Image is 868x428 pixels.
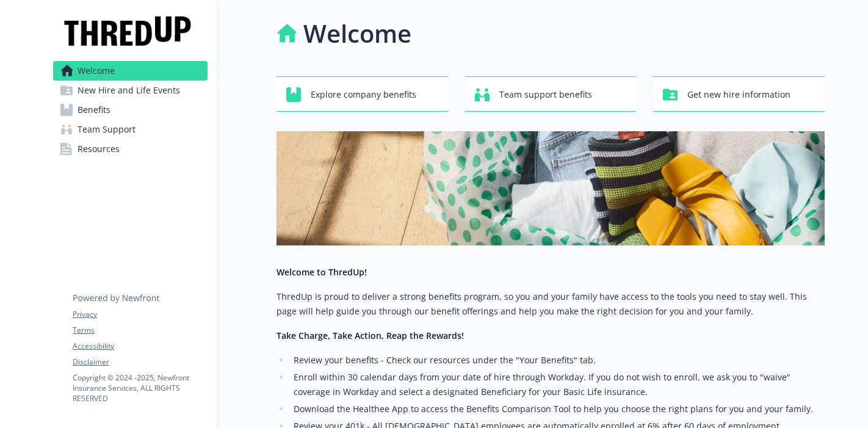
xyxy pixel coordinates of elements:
h1: Welcome [303,15,411,52]
button: Team support benefits [465,76,637,112]
span: Benefits [78,100,110,120]
li: Download the Healthee App to access the Benefits Comparison Tool to help you choose the right pla... [290,402,825,416]
a: Terms [73,325,207,336]
a: Accessibility [73,341,207,352]
button: Explore company benefits [277,76,448,112]
span: Welcome [78,61,115,81]
button: Get new hire information [653,76,825,112]
a: Benefits [53,100,208,120]
a: Disclaimer [73,357,207,368]
p: ThredUp is proud to deliver a strong benefits program, so you and your family have access to the ... [277,289,825,319]
span: Get new hire information [687,83,790,106]
span: Team Support [78,120,136,139]
span: Explore company benefits [311,83,416,106]
strong: Take Charge, Take Action, Reap the Rewards! [277,330,464,341]
span: New Hire and Life Events [78,81,180,100]
a: Resources [53,139,208,159]
li: Enroll within 30 calendar days from your date of hire through Workday. If you do not wish to enro... [290,370,825,399]
a: Privacy [73,309,207,320]
a: New Hire and Life Events [53,81,208,100]
a: Welcome [53,61,208,81]
strong: Welcome to ThredUp! [277,266,367,278]
li: Review your benefits - Check our resources under the "Your Benefits" tab. [290,353,825,368]
span: Resources [78,139,120,159]
p: Copyright © 2024 - 2025 , Newfront Insurance Services, ALL RIGHTS RESERVED [73,372,207,404]
img: overview page banner [277,131,825,245]
a: Team Support [53,120,208,139]
span: Team support benefits [499,83,592,106]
